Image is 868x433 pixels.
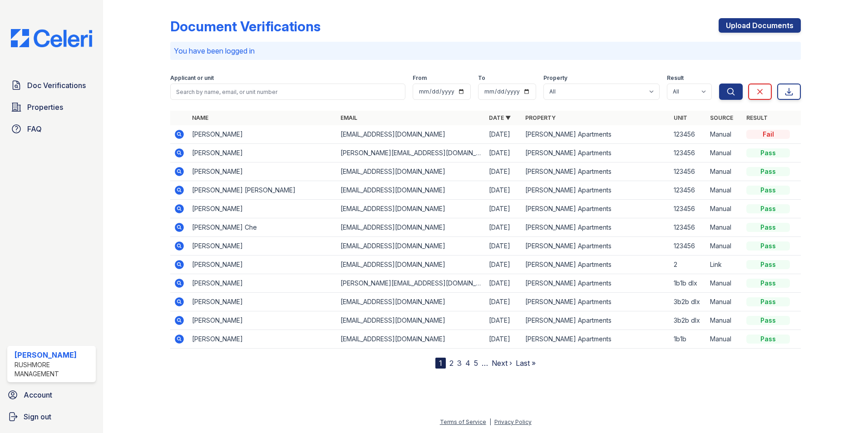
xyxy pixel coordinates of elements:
[465,359,470,368] a: 4
[478,74,485,82] label: To
[188,125,337,144] td: [PERSON_NAME]
[670,162,706,181] td: 123456
[7,98,96,116] a: Properties
[522,162,670,181] td: [PERSON_NAME] Apartments
[522,218,670,237] td: [PERSON_NAME] Apartments
[670,200,706,218] td: 123456
[522,293,670,311] td: [PERSON_NAME] Apartments
[746,130,790,139] div: Fail
[188,218,337,237] td: [PERSON_NAME] Che
[522,330,670,349] td: [PERSON_NAME] Apartments
[435,358,446,369] div: 1
[706,144,743,162] td: Manual
[485,293,522,311] td: [DATE]
[670,311,706,330] td: 3b2b dlx
[706,218,743,237] td: Manual
[27,102,63,113] span: Properties
[670,144,706,162] td: 123456
[706,330,743,349] td: Manual
[485,144,522,162] td: [DATE]
[667,74,684,82] label: Result
[485,200,522,218] td: [DATE]
[440,418,486,425] a: Terms of Service
[492,359,512,368] a: Next ›
[474,359,478,368] a: 5
[746,316,790,325] div: Pass
[188,237,337,256] td: [PERSON_NAME]
[746,241,790,251] div: Pass
[337,200,485,218] td: [EMAIL_ADDRESS][DOMAIN_NAME]
[522,125,670,144] td: [PERSON_NAME] Apartments
[746,186,790,195] div: Pass
[7,120,96,138] a: FAQ
[489,418,491,425] div: |
[485,162,522,181] td: [DATE]
[746,114,768,121] a: Result
[337,293,485,311] td: [EMAIL_ADDRESS][DOMAIN_NAME]
[188,293,337,311] td: [PERSON_NAME]
[27,80,86,91] span: Doc Verifications
[706,200,743,218] td: Manual
[706,237,743,256] td: Manual
[188,330,337,349] td: [PERSON_NAME]
[522,274,670,293] td: [PERSON_NAME] Apartments
[174,45,797,56] p: You have been logged in
[482,358,488,369] span: …
[746,297,790,306] div: Pass
[522,311,670,330] td: [PERSON_NAME] Apartments
[706,256,743,274] td: Link
[746,223,790,232] div: Pass
[15,349,92,360] div: [PERSON_NAME]
[170,18,321,34] div: Document Verifications
[337,311,485,330] td: [EMAIL_ADDRESS][DOMAIN_NAME]
[746,204,790,213] div: Pass
[719,18,801,33] a: Upload Documents
[522,256,670,274] td: [PERSON_NAME] Apartments
[485,311,522,330] td: [DATE]
[188,311,337,330] td: [PERSON_NAME]
[746,335,790,344] div: Pass
[170,84,405,100] input: Search by name, email, or unit number
[485,218,522,237] td: [DATE]
[15,360,92,379] div: Rushmore Management
[706,293,743,311] td: Manual
[746,167,790,176] div: Pass
[670,125,706,144] td: 123456
[710,114,733,121] a: Source
[485,237,522,256] td: [DATE]
[337,237,485,256] td: [EMAIL_ADDRESS][DOMAIN_NAME]
[522,181,670,200] td: [PERSON_NAME] Apartments
[24,411,51,422] span: Sign out
[670,330,706,349] td: 1b1b
[674,114,687,121] a: Unit
[7,76,96,94] a: Doc Verifications
[489,114,511,121] a: Date ▼
[746,260,790,269] div: Pass
[706,125,743,144] td: Manual
[670,181,706,200] td: 123456
[485,330,522,349] td: [DATE]
[4,29,99,47] img: CE_Logo_Blue-a8612792a0a2168367f1c8372b55b34899dd931a85d93a1a3d3e32e68fde9ad4.png
[337,330,485,349] td: [EMAIL_ADDRESS][DOMAIN_NAME]
[706,162,743,181] td: Manual
[522,200,670,218] td: [PERSON_NAME] Apartments
[337,162,485,181] td: [EMAIL_ADDRESS][DOMAIN_NAME]
[337,144,485,162] td: [PERSON_NAME][EMAIL_ADDRESS][DOMAIN_NAME]
[4,408,99,426] a: Sign out
[337,181,485,200] td: [EMAIL_ADDRESS][DOMAIN_NAME]
[485,274,522,293] td: [DATE]
[413,74,427,82] label: From
[670,237,706,256] td: 123456
[543,74,567,82] label: Property
[670,274,706,293] td: 1b1b dlx
[485,125,522,144] td: [DATE]
[188,144,337,162] td: [PERSON_NAME]
[27,123,42,134] span: FAQ
[485,181,522,200] td: [DATE]
[706,311,743,330] td: Manual
[522,237,670,256] td: [PERSON_NAME] Apartments
[337,274,485,293] td: [PERSON_NAME][EMAIL_ADDRESS][DOMAIN_NAME]
[670,218,706,237] td: 123456
[525,114,556,121] a: Property
[746,279,790,288] div: Pass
